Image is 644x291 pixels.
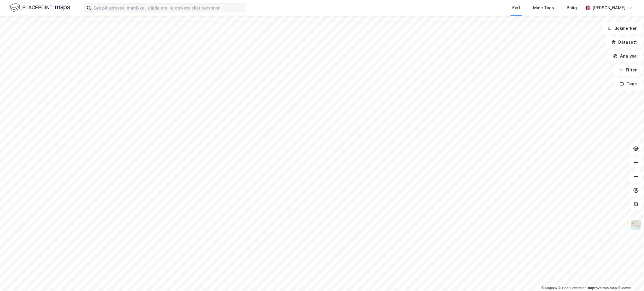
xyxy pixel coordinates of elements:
div: Kart [512,4,520,11]
iframe: Chat Widget [615,263,644,291]
div: [PERSON_NAME] [592,4,625,11]
button: Datasett [606,36,642,48]
a: OpenStreetMap [559,286,587,290]
a: Improve this map [588,286,617,290]
button: Bokmerker [603,23,642,34]
div: Bolig [567,4,577,11]
img: logo.f888ab2527a4732fd821a326f86c7f29.svg [9,3,70,13]
a: Mapbox [541,286,557,290]
button: Tags [615,78,642,90]
input: Søk på adresse, matrikkel, gårdeiere, leietakere eller personer [91,3,246,12]
img: Z [630,220,641,231]
button: Analyse [608,50,642,62]
div: Mine Tags [533,4,554,11]
button: Filter [614,64,642,76]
